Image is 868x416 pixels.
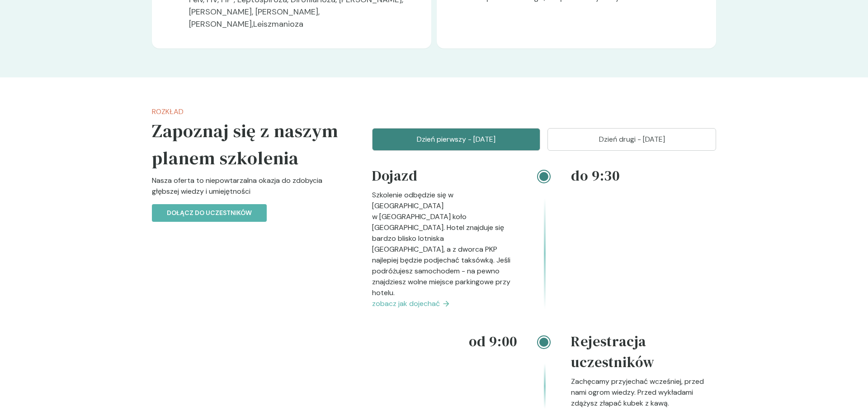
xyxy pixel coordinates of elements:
[372,331,517,352] h4: od 9:00
[372,298,517,309] a: zobacz jak dojechać
[152,106,343,117] p: Rozkład
[152,175,343,204] p: Nasza oferta to niepowtarzalna okazja do zdobycia głębszej wiedzy i umiejętności
[152,117,343,172] h5: Zapoznaj się z naszym planem szkolenia
[167,208,252,218] p: Dołącz do uczestników
[372,128,541,151] button: Dzień pierwszy - [DATE]
[571,376,716,409] p: Zachęcamy przyjechać wcześniej, przed nami ogrom wiedzy. Przed wykładami zdążysz złapać kubek z k...
[383,134,529,145] p: Dzień pierwszy - [DATE]
[152,208,267,217] a: Dołącz do uczestników
[547,128,716,151] button: Dzień drugi - [DATE]
[559,134,705,145] p: Dzień drugi - [DATE]
[372,165,517,190] h4: Dojazd
[152,204,267,222] button: Dołącz do uczestników
[571,331,716,376] h4: Rejestracja uczestników
[571,165,716,186] h4: do 9:30
[372,298,440,309] span: zobacz jak dojechać
[372,190,517,298] p: Szkolenie odbędzie się w [GEOGRAPHIC_DATA] w [GEOGRAPHIC_DATA] koło [GEOGRAPHIC_DATA]. Hotel znaj...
